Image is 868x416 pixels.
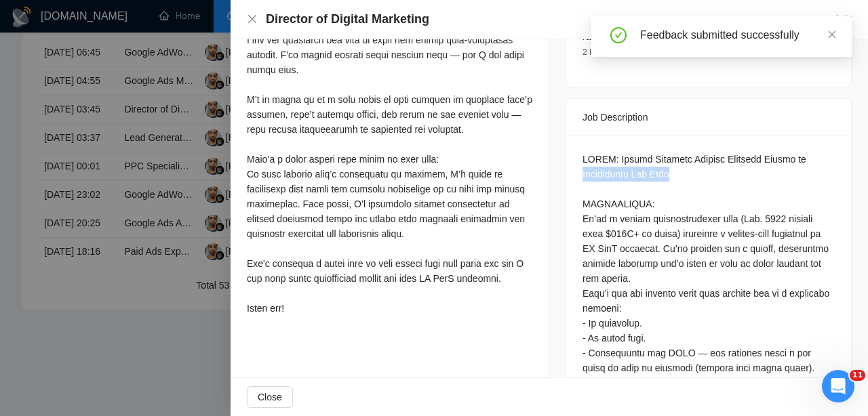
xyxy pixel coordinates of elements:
h4: Director of Digital Marketing [266,11,429,28]
div: Job Description [583,99,835,136]
span: Close [258,390,282,404]
a: Go to Upworkexport [783,14,852,25]
span: check-circle [610,27,627,43]
button: Close [247,14,258,25]
div: Feedback submitted successfully [640,27,835,43]
span: 2 Hours [583,47,611,57]
button: Close [247,386,293,408]
span: 11 [850,370,865,381]
iframe: Intercom live chat [822,370,854,402]
span: close [247,14,258,24]
span: close [827,30,837,39]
